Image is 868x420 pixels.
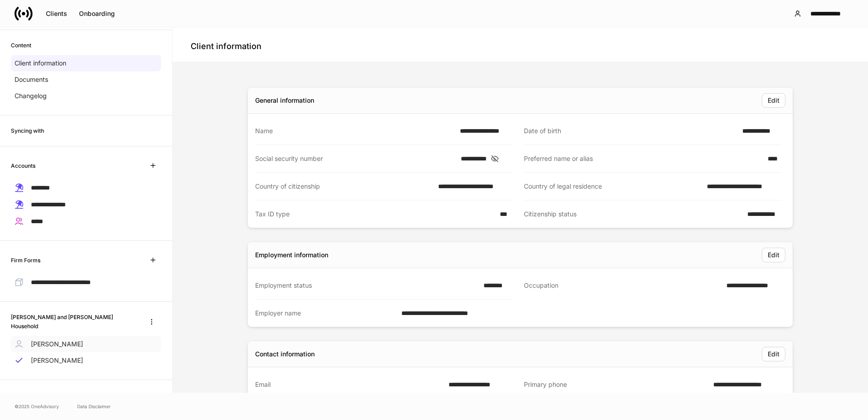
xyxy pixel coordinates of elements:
button: Edit [762,248,785,262]
p: Client information [15,59,66,68]
div: Edit [768,351,779,357]
button: Edit [762,93,785,108]
h6: Content [11,41,31,50]
div: Citizenship status [524,210,742,219]
h6: Accounts [11,161,35,170]
div: Preferred name or alias [524,154,762,163]
p: Documents [15,75,48,84]
span: © 2025 OneAdvisory [15,403,59,410]
div: Date of birth [524,126,737,135]
div: Clients [46,10,67,17]
div: Edit [768,252,779,258]
div: Edit [768,97,779,104]
div: Tax ID type [255,210,494,219]
p: Changelog [15,91,47,100]
div: Primary phone [524,380,708,390]
a: [PERSON_NAME] [11,352,161,369]
div: Name [255,126,454,135]
button: Clients [40,6,73,21]
div: Onboarding [79,10,115,17]
div: Email [255,380,443,389]
a: [PERSON_NAME] [11,336,161,352]
div: Country of citizenship [255,182,433,191]
a: Data Disclaimer [77,403,111,410]
h6: [PERSON_NAME] and [PERSON_NAME] Household [11,313,135,330]
h6: Firm Forms [11,256,40,265]
div: Social security number [255,154,455,163]
h6: Syncing with [11,126,44,135]
a: Changelog [11,88,161,104]
h4: Client information [191,41,261,52]
button: Edit [762,347,785,361]
div: Employer name [255,309,396,318]
div: General information [255,96,314,105]
button: Onboarding [73,6,121,21]
a: Client information [11,55,161,71]
div: Employment information [255,250,328,260]
div: Contact information [255,350,315,359]
div: Employment status [255,281,478,290]
p: [PERSON_NAME] [31,356,83,365]
a: Documents [11,71,161,88]
div: Occupation [524,281,721,290]
p: [PERSON_NAME] [31,340,83,349]
div: Country of legal residence [524,182,701,191]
